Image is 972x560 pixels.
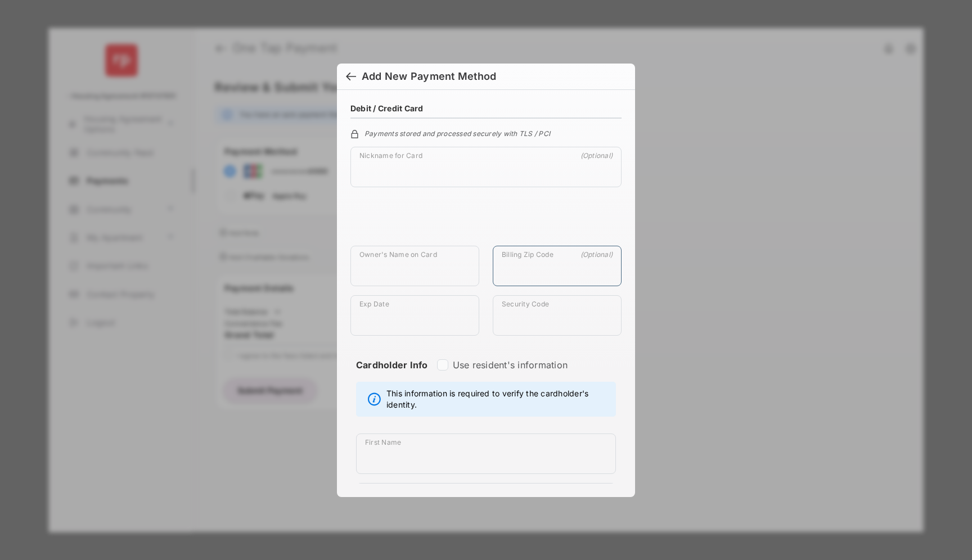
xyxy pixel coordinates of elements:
div: Add New Payment Method [362,70,496,83]
strong: Cardholder Info [356,359,428,391]
h4: Debit / Credit Card [350,103,424,113]
span: This information is required to verify the cardholder's identity. [386,388,610,410]
div: Payments stored and processed securely with TLS / PCI [350,128,622,138]
iframe: Credit card field [350,196,622,246]
label: Use resident's information [453,359,568,371]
